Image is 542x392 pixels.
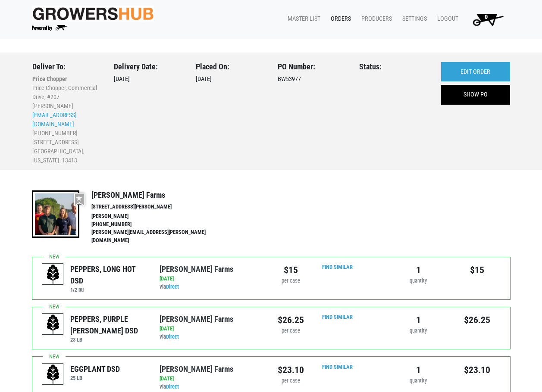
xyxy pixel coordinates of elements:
div: $23.10 [454,363,501,377]
li: Price Chopper, Commercial Drive, #207 [32,84,101,102]
h3: Status: [359,62,428,72]
li: [PHONE_NUMBER] [91,221,224,229]
span: BW53977 [278,75,301,83]
div: 1 [395,363,442,377]
a: EDIT ORDER [441,62,510,82]
h3: Deliver To: [32,62,101,72]
img: thumbnail-8a08f3346781c529aa742b86dead986c.jpg [32,190,79,238]
a: Settings [395,11,430,27]
div: 1 [395,263,442,277]
li: [STREET_ADDRESS][PERSON_NAME] [91,203,224,211]
div: per case [278,327,304,335]
a: 0 [462,11,511,28]
div: [DATE] [160,325,264,333]
div: via [160,375,264,391]
img: original-fc7597fdc6adbb9d0e2ae620e786d1a2.jpg [32,6,154,22]
li: [PERSON_NAME] [32,102,101,111]
div: $23.10 [278,363,304,377]
img: placeholder-variety-43d6402dacf2d531de610a020419775a.svg [42,314,64,335]
div: $26.25 [278,313,304,327]
img: Cart [469,11,507,28]
a: [PERSON_NAME] Farms [160,364,233,373]
h3: Placed On: [196,62,265,72]
a: Find Similar [322,264,353,270]
a: Master List [281,11,324,27]
img: placeholder-variety-43d6402dacf2d531de610a020419775a.svg [42,264,64,285]
div: via [160,275,264,291]
a: Find Similar [322,364,353,370]
img: Powered by Big Wheelbarrow [32,25,68,31]
b: Price Chopper [32,75,67,82]
div: [DATE] [160,375,264,383]
a: Logout [430,11,462,27]
div: $26.25 [454,313,501,327]
h6: 1/2 bu [70,286,147,293]
a: SHOW PO [441,85,510,105]
img: placeholder-variety-43d6402dacf2d531de610a020419775a.svg [42,364,64,385]
div: PEPPERS, LONG HOT DSD [70,263,147,286]
li: [PERSON_NAME][EMAIL_ADDRESS][PERSON_NAME][DOMAIN_NAME] [91,228,224,245]
li: [GEOGRAPHIC_DATA], [US_STATE], 13413 [32,147,101,165]
div: per case [278,277,304,285]
div: PEPPERS, PURPLE [PERSON_NAME] DSD [70,313,147,336]
div: 1 [395,313,442,327]
h3: PO Number: [278,62,347,72]
li: [PHONE_NUMBER] [32,129,101,138]
div: [DATE] [114,62,183,165]
li: [PERSON_NAME] [91,212,224,221]
a: Direct [166,383,179,390]
div: $15 [278,263,304,277]
h3: Delivery Date: [114,62,183,72]
a: Producers [354,11,395,27]
div: $15 [454,263,501,277]
div: per case [278,377,304,385]
span: quantity [410,377,427,384]
a: [PERSON_NAME] Farms [160,314,233,324]
div: EGGPLANT DSD [70,363,120,375]
a: Direct [166,333,179,340]
div: [DATE] [196,62,265,165]
span: quantity [410,277,427,284]
a: Direct [166,283,179,290]
div: [DATE] [160,275,264,283]
h4: [PERSON_NAME] Farms [91,190,224,200]
a: Find Similar [322,314,353,320]
a: [EMAIL_ADDRESS][DOMAIN_NAME] [32,112,77,128]
span: quantity [410,327,427,334]
span: 0 [485,13,488,21]
div: via [160,325,264,341]
h6: 23 LB [70,336,147,343]
li: [STREET_ADDRESS] [32,138,101,147]
a: Orders [324,11,354,27]
h6: 25 LB [70,375,120,381]
a: [PERSON_NAME] Farms [160,264,233,274]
